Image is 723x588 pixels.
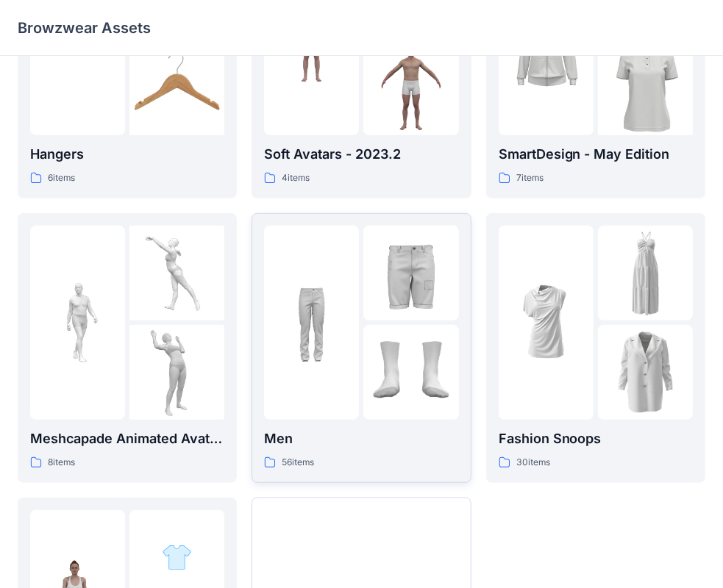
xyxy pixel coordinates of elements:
p: 30 items [516,455,550,470]
img: folder 3 [129,40,224,135]
a: folder 1folder 2folder 3Fashion Snoops30items [486,213,705,483]
img: folder 3 [598,17,693,159]
p: SmartDesign - May Edition [499,144,693,165]
img: folder 1 [499,275,594,370]
a: folder 1folder 2folder 3Men56items [252,213,471,483]
p: Meshcapade Animated Avatars [30,429,224,449]
p: 4 items [282,171,310,186]
p: Men [264,429,458,449]
img: folder 2 [598,226,693,320]
p: Fashion Snoops [499,429,693,449]
p: 6 items [48,171,75,186]
img: folder 2 [129,226,224,320]
img: folder 1 [30,275,125,370]
p: Soft Avatars - 2023.2 [264,144,458,165]
p: Hangers [30,144,224,165]
p: 8 items [48,455,75,470]
img: folder 3 [598,325,693,420]
img: folder 3 [129,325,224,420]
img: folder 1 [264,275,359,370]
img: folder 3 [363,325,458,420]
p: 7 items [516,171,544,186]
img: folder 3 [363,40,458,135]
p: 56 items [282,455,314,470]
a: folder 1folder 2folder 3Meshcapade Animated Avatars8items [18,213,237,483]
p: Browzwear Assets [18,18,151,38]
img: folder 2 [162,542,192,573]
img: folder 2 [363,226,458,320]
